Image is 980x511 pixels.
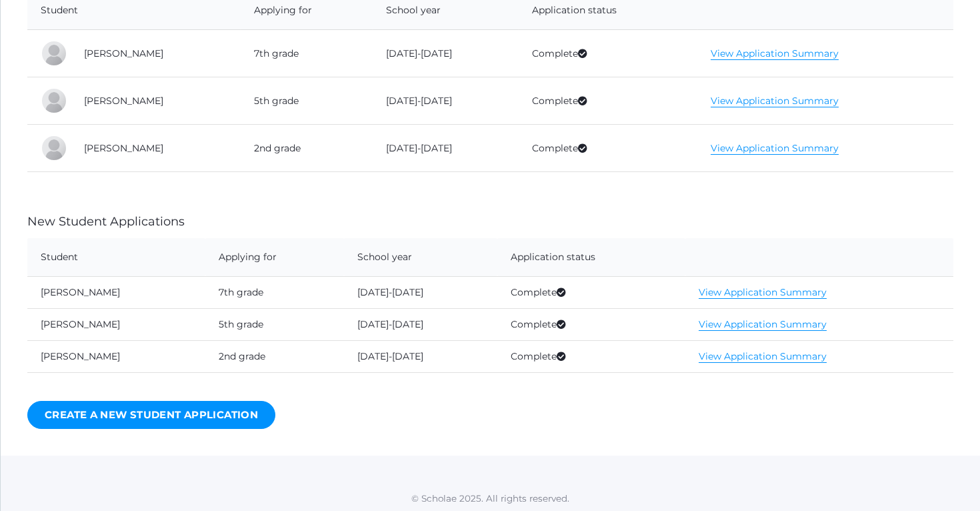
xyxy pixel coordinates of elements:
[373,30,519,77] td: [DATE]-[DATE]
[497,340,685,372] td: Complete
[711,142,839,155] a: View Application Summary
[241,77,373,125] td: 5th grade
[41,40,67,67] div: Judah Henry
[27,238,205,277] th: Student
[205,276,344,308] td: 7th grade
[27,340,205,372] td: [PERSON_NAME]
[519,125,698,172] td: Complete
[519,77,698,125] td: Complete
[699,286,827,299] a: View Application Summary
[711,47,839,60] a: View Application Summary
[373,125,519,172] td: [DATE]-[DATE]
[497,308,685,340] td: Complete
[344,276,497,308] td: [DATE]-[DATE]
[711,95,839,107] a: View Application Summary
[344,308,497,340] td: [DATE]-[DATE]
[27,308,205,340] td: [PERSON_NAME]
[41,87,67,114] div: Eli Henry
[205,308,344,340] td: 5th grade
[41,135,67,161] div: Kaila Henry
[373,77,519,125] td: [DATE]-[DATE]
[344,340,497,372] td: [DATE]-[DATE]
[71,125,241,172] td: [PERSON_NAME]
[71,30,241,77] td: [PERSON_NAME]
[699,350,827,363] a: View Application Summary
[241,125,373,172] td: 2nd grade
[497,276,685,308] td: Complete
[344,238,497,277] th: School year
[205,340,344,372] td: 2nd grade
[519,30,698,77] td: Complete
[27,401,275,430] a: Create a New Student Application
[699,318,827,331] a: View Application Summary
[71,77,241,125] td: [PERSON_NAME]
[241,30,373,77] td: 7th grade
[27,215,953,229] h4: New Student Applications
[497,238,685,277] th: Application status
[1,492,980,505] p: © Scholae 2025. All rights reserved.
[205,238,344,277] th: Applying for
[27,276,205,308] td: [PERSON_NAME]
